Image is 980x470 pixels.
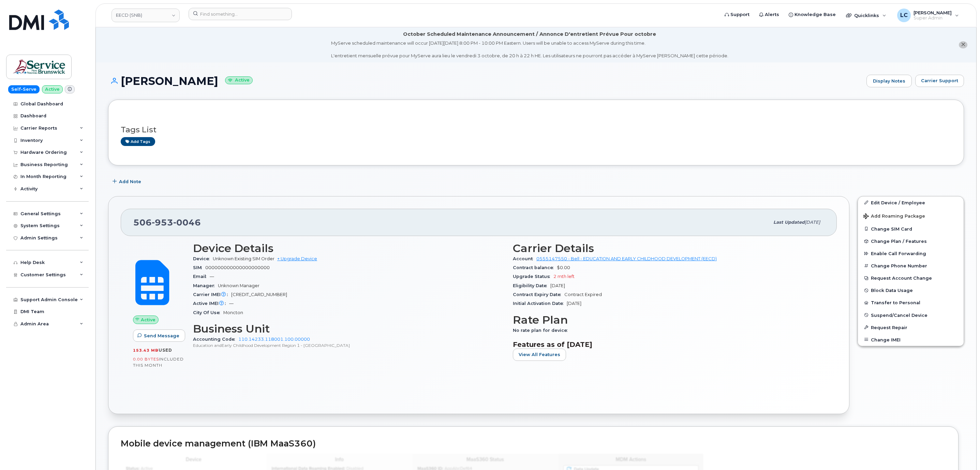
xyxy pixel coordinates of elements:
[193,337,238,342] span: Accounting Code
[871,239,927,244] span: Change Plan / Features
[159,348,172,353] span: used
[513,242,825,254] h3: Carrier Details
[193,274,210,279] span: Email
[108,75,863,87] h1: [PERSON_NAME]
[858,334,964,346] button: Change IMEI
[513,314,825,326] h3: Rate Plan
[205,265,270,270] span: 000000000000000000000
[858,235,964,247] button: Change Plan / Features
[173,217,201,227] span: 0046
[119,178,141,185] span: Add Note
[193,323,505,335] h3: Business Unit
[223,310,243,315] span: Moncton
[225,76,253,84] small: Active
[858,309,964,321] button: Suspend/Cancel Device
[871,312,927,318] span: Suspend/Cancel Device
[193,310,223,315] span: City Of Use
[238,337,310,342] a: 110.14233.118001.100.00000
[229,301,234,306] span: —
[121,137,155,146] a: Add tags
[550,283,565,288] span: [DATE]
[133,329,185,342] button: Send Message
[805,220,820,225] span: [DATE]
[858,260,964,272] button: Change Phone Number
[193,301,229,306] span: Active IMEI
[193,342,505,348] p: Education andEarly Childhood Development Region 1 - [GEOGRAPHIC_DATA]
[193,242,505,254] h3: Device Details
[513,283,550,288] span: Eligibility Date
[133,356,184,368] span: included this month
[108,176,147,188] button: Add Note
[403,31,656,38] div: October Scheduled Maintenance Announcement / Annonce D'entretient Prévue Pour octobre
[193,292,231,297] span: Carrier IMEI
[858,284,964,296] button: Block Data Usage
[959,41,967,48] button: close notification
[193,283,218,288] span: Manager
[858,209,964,223] button: Add Roaming Package
[567,301,581,306] span: [DATE]
[564,292,602,297] span: Contract Expired
[513,274,553,279] span: Upgrade Status
[121,439,946,449] h2: Mobile device management (IBM MaaS360)
[858,223,964,235] button: Change SIM Card
[513,256,536,261] span: Account
[557,265,570,270] span: $0.00
[231,292,287,297] span: [CREDIT_CARD_NUMBER]
[218,283,259,288] span: Unknown Manager
[553,274,575,279] span: 2 mth left
[513,328,571,333] span: No rate plan for device
[871,251,926,256] span: Enable Call Forwarding
[915,75,964,87] button: Carrier Support
[519,351,560,358] span: View All Features
[513,265,557,270] span: Contract balance
[277,256,317,261] a: + Upgrade Device
[141,317,155,323] span: Active
[921,77,958,84] span: Carrier Support
[858,272,964,284] button: Request Account Change
[193,256,213,261] span: Device
[193,265,205,270] span: SIM
[513,292,564,297] span: Contract Expiry Date
[210,274,214,279] span: —
[331,40,728,59] div: MyServe scheduled maintenance will occur [DATE][DATE] 8:00 PM - 10:00 PM Eastern. Users will be u...
[213,256,274,261] span: Unknown Existing SIM Order
[863,214,925,220] span: Add Roaming Package
[133,357,159,362] span: 0.00 Bytes
[773,220,805,225] span: Last updated
[858,296,964,309] button: Transfer to Personal
[858,247,964,260] button: Enable Call Forwarding
[858,196,964,209] a: Edit Device / Employee
[513,301,567,306] span: Initial Activation Date
[133,348,159,353] span: 153.43 MB
[133,217,201,227] span: 506
[536,256,717,261] a: 0555147550 - Bell - EDUCATION AND EARLY CHILDHOOD DEVELOPMENT (EECD)
[121,126,951,134] h3: Tags List
[152,217,173,227] span: 953
[866,75,912,88] a: Display Notes
[144,333,179,339] span: Send Message
[513,349,566,361] button: View All Features
[513,340,825,349] h3: Features as of [DATE]
[858,321,964,334] button: Request Repair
